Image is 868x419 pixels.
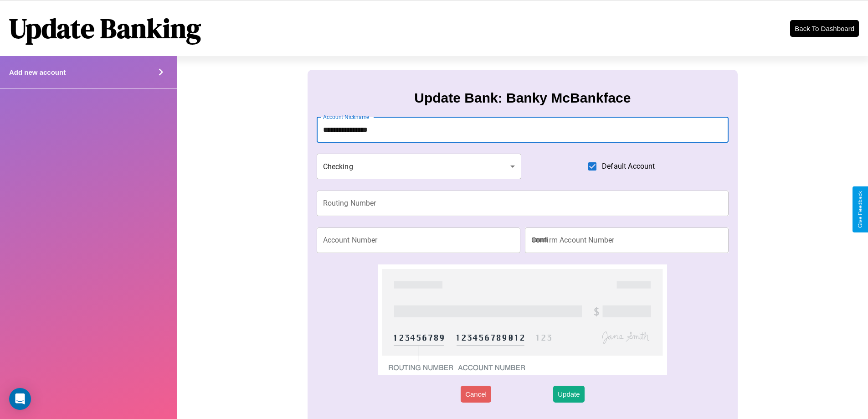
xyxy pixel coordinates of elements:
h4: Add new account [9,68,66,76]
button: Cancel [461,386,491,403]
div: Checking [317,154,522,179]
div: Give Feedback [857,191,863,228]
label: Account Nickname [323,113,370,121]
div: Open Intercom Messenger [9,388,31,410]
h1: Update Banking [9,10,201,47]
h3: Update Bank: Banky McBankface [414,90,631,106]
span: Default Account [602,161,655,172]
button: Back To Dashboard [790,20,859,37]
img: check [378,264,667,375]
button: Update [553,386,584,403]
